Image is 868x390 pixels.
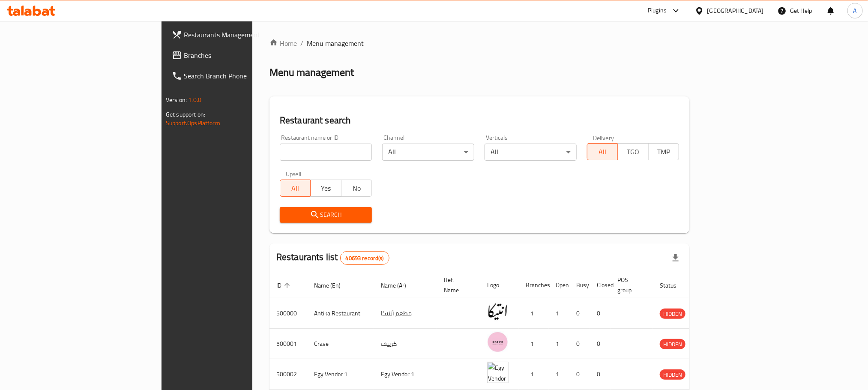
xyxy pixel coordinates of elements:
[184,71,299,81] span: Search Branch Phone
[549,272,569,298] th: Open
[166,94,187,105] span: Version:
[660,280,688,291] span: Status
[519,359,549,390] td: 1
[341,180,372,197] button: No
[307,359,374,390] td: Egy Vendor 1
[374,329,437,359] td: كرييف
[652,146,676,158] span: TMP
[269,66,354,79] h2: Menu management
[660,309,685,319] div: HIDDEN
[569,298,590,329] td: 0
[569,359,590,390] td: 0
[617,275,643,295] span: POS group
[487,301,509,322] img: Antika Restaurant
[487,331,509,353] img: Crave
[549,359,569,390] td: 1
[280,207,372,223] button: Search
[707,6,764,15] div: [GEOGRAPHIC_DATA]
[269,38,689,48] nav: breadcrumb
[280,114,679,127] h2: Restaurant search
[480,272,519,298] th: Logo
[665,248,686,268] div: Export file
[660,339,685,349] div: HIDDEN
[444,275,470,295] span: Ref. Name
[617,143,648,160] button: TGO
[165,45,306,66] a: Branches
[166,117,220,129] a: Support.OpsPlatform
[621,146,645,158] span: TGO
[374,298,437,329] td: مطعم أنتيكا
[590,298,611,329] td: 0
[485,144,577,161] div: All
[184,30,299,40] span: Restaurants Management
[569,329,590,359] td: 0
[280,144,372,161] input: Search for restaurant name or ID..
[341,254,389,262] span: 40693 record(s)
[593,135,614,141] label: Delivery
[591,146,614,158] span: All
[307,38,364,48] span: Menu management
[307,298,374,329] td: Antika Restaurant
[286,171,302,177] label: Upsell
[310,180,341,197] button: Yes
[487,362,509,383] img: Egy Vendor 1
[519,329,549,359] td: 1
[381,280,417,291] span: Name (Ar)
[519,298,549,329] td: 1
[340,251,389,265] div: Total records count
[276,280,293,291] span: ID
[590,329,611,359] td: 0
[345,182,368,195] span: No
[569,272,590,298] th: Busy
[284,182,307,195] span: All
[382,144,474,161] div: All
[587,143,618,160] button: All
[648,143,679,160] button: TMP
[314,280,352,291] span: Name (En)
[184,50,299,60] span: Branches
[648,6,667,16] div: Plugins
[166,109,205,120] span: Get support on:
[165,24,306,45] a: Restaurants Management
[590,272,611,298] th: Closed
[188,94,201,105] span: 1.0.0
[549,298,569,329] td: 1
[660,370,685,380] span: HIDDEN
[660,339,685,349] span: HIDDEN
[307,329,374,359] td: Crave
[276,251,389,265] h2: Restaurants list
[374,359,437,390] td: Egy Vendor 1
[165,66,306,86] a: Search Branch Phone
[287,210,365,220] span: Search
[549,329,569,359] td: 1
[314,182,338,195] span: Yes
[519,272,549,298] th: Branches
[590,359,611,390] td: 0
[280,180,311,197] button: All
[853,6,857,15] span: A
[660,309,685,319] span: HIDDEN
